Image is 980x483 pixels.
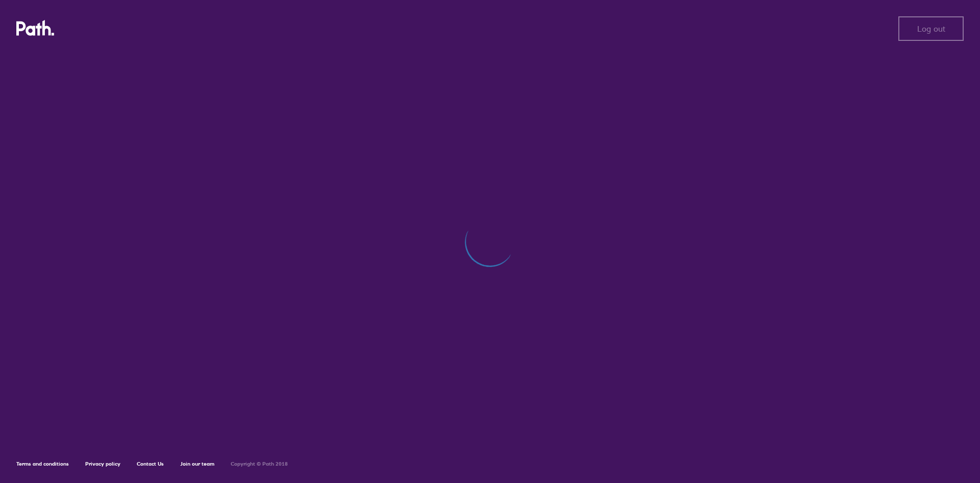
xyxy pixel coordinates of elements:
a: Contact Us [137,461,164,467]
h6: Copyright © Path 2018 [231,461,288,467]
a: Terms and conditions [16,461,69,467]
button: Log out [898,16,964,41]
span: Log out [917,24,945,33]
a: Join our team [180,461,214,467]
a: Privacy policy [85,461,120,467]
